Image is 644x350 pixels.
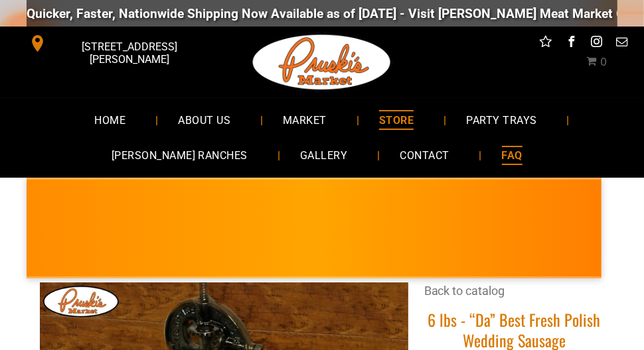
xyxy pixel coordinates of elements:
span: [STREET_ADDRESS][PERSON_NAME] [49,34,210,72]
a: MARKET [263,102,347,137]
a: STORE [359,102,434,137]
a: [STREET_ADDRESS][PERSON_NAME] [20,33,212,54]
span: FAQ [502,146,523,165]
a: Social network [537,33,554,54]
a: GALLERY [280,138,367,173]
div: Breadcrumbs [424,282,604,310]
a: FAQ [482,138,542,173]
a: CONTACT [380,138,469,173]
span: 0 [600,56,607,68]
a: ABOUT US [158,102,250,137]
a: email [613,33,630,54]
a: [PERSON_NAME] RANCHES [92,138,268,173]
a: facebook [562,33,580,54]
a: PARTY TRAYS [446,102,556,137]
a: instagram [588,33,605,54]
img: Pruski-s+Market+HQ+Logo2-1920w.png [250,27,394,98]
a: Back to catalog [424,284,505,298]
a: HOME [74,102,145,137]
